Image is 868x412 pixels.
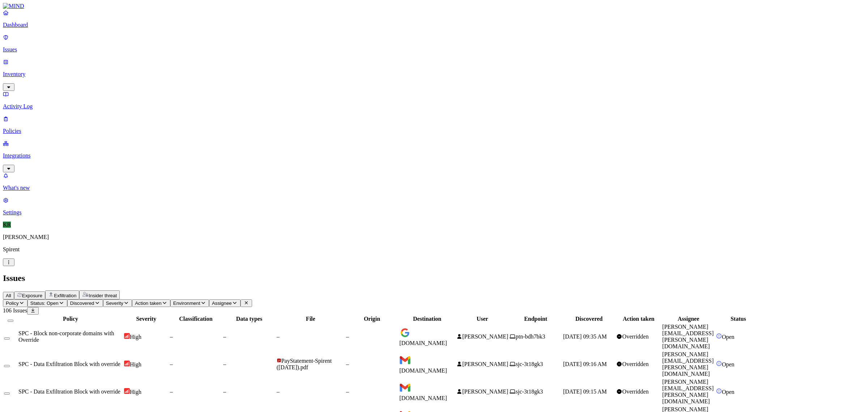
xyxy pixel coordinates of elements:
[662,316,715,322] div: Assignee
[3,172,865,191] a: What's new
[462,333,508,340] span: [PERSON_NAME]
[716,388,722,394] img: status-open
[223,361,226,367] span: –
[3,273,865,283] h2: Issues
[8,320,13,322] button: Select all
[89,293,117,298] span: Insider threat
[722,334,735,340] span: Open
[223,333,226,340] span: –
[18,388,120,395] span: SPC - Data Exfiltration Block with override
[716,316,761,322] div: Status
[716,333,722,339] img: status-open
[3,3,865,9] a: MIND
[170,333,173,340] span: –
[662,379,714,404] span: [PERSON_NAME][EMAIL_ADDRESS][PERSON_NAME][DOMAIN_NAME]
[3,34,865,53] a: Issues
[346,361,349,367] span: –
[3,46,865,53] p: Issues
[22,293,42,298] span: Exposure
[563,361,607,367] span: [DATE] 09:16 AM
[399,354,411,366] img: mail.google.com favicon
[54,293,76,298] span: Exfiltration
[3,140,865,171] a: Integrations
[516,333,545,340] span: ptn-bdh7bk3
[212,300,232,306] span: Assignee
[399,367,447,374] span: [DOMAIN_NAME]
[277,358,332,370] span: PayStatement-Spirent ([DATE]).pdf
[662,351,714,377] span: [PERSON_NAME][EMAIL_ADDRESS][PERSON_NAME][DOMAIN_NAME]
[277,358,281,363] img: adobe-pdf
[130,361,141,367] span: High
[3,115,865,134] a: Policies
[173,300,200,306] span: Environment
[616,316,661,322] div: Action taken
[622,361,649,367] span: Overridden
[563,316,615,322] div: Discovered
[223,388,226,395] span: –
[3,246,865,253] p: Spirent
[3,222,11,228] span: KR
[3,9,865,28] a: Dashboard
[4,337,10,340] button: Select row
[18,361,120,367] span: SPC - Data Exfiltration Block with override
[3,307,27,314] span: 106 Issues
[3,234,865,240] p: [PERSON_NAME]
[3,71,865,77] p: Inventory
[124,316,169,322] div: Severity
[399,327,411,339] img: docs.google.com favicon
[170,388,173,395] span: –
[135,300,161,306] span: Action taken
[70,300,94,306] span: Discovered
[722,361,735,367] span: Open
[130,334,141,340] span: High
[462,388,508,395] span: [PERSON_NAME]
[3,3,24,9] img: MIND
[18,316,123,322] div: Policy
[3,128,865,134] p: Policies
[277,333,280,340] span: –
[456,316,508,322] div: User
[516,388,543,395] span: sjc-3t18gk3
[346,388,349,395] span: –
[223,316,275,322] div: Data types
[3,22,865,28] p: Dashboard
[716,361,722,366] img: status-open
[4,392,10,395] button: Select row
[3,197,865,216] a: Settings
[516,361,543,367] span: sjc-3t18gk3
[130,389,141,395] span: High
[622,388,649,395] span: Overridden
[170,316,222,322] div: Classification
[6,300,19,306] span: Policy
[18,330,114,343] span: SPC - Block non-corporate domains with Override
[106,300,123,306] span: Severity
[124,333,130,339] img: severity-high
[124,388,130,394] img: severity-high
[399,382,411,394] img: mail.google.com favicon
[3,103,865,110] p: Activity Log
[3,91,865,110] a: Activity Log
[722,389,735,395] span: Open
[277,316,345,322] div: File
[30,300,59,306] span: Status: Open
[563,388,607,395] span: [DATE] 09:15 AM
[3,209,865,216] p: Settings
[399,340,447,346] span: [DOMAIN_NAME]
[124,361,130,366] img: severity-high
[346,316,398,322] div: Origin
[3,152,865,159] p: Integrations
[462,361,508,367] span: [PERSON_NAME]
[3,59,865,90] a: Inventory
[399,395,447,401] span: [DOMAIN_NAME]
[170,361,173,367] span: –
[563,333,607,340] span: [DATE] 09:35 AM
[622,333,649,340] span: Overridden
[510,316,561,322] div: Endpoint
[3,185,865,191] p: What's new
[346,333,349,340] span: –
[277,388,280,395] span: –
[662,324,714,349] span: [PERSON_NAME][EMAIL_ADDRESS][PERSON_NAME][DOMAIN_NAME]
[399,316,455,322] div: Destination
[4,365,10,367] button: Select row
[6,293,11,298] span: All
